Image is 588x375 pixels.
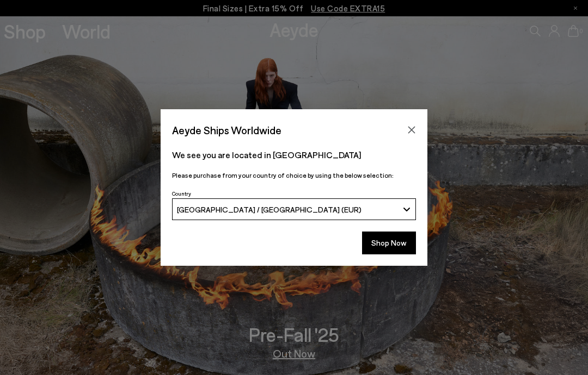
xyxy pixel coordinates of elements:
p: We see you are located in [GEOGRAPHIC_DATA] [172,148,416,161]
span: [GEOGRAPHIC_DATA] / [GEOGRAPHIC_DATA] (EUR) [177,205,362,214]
button: Shop Now [362,232,416,254]
button: Close [403,122,420,138]
p: Please purchase from your country of choice by using the below selection: [172,170,416,180]
span: Aeyde Ships Worldwide [172,121,281,140]
span: Country [172,190,191,197]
